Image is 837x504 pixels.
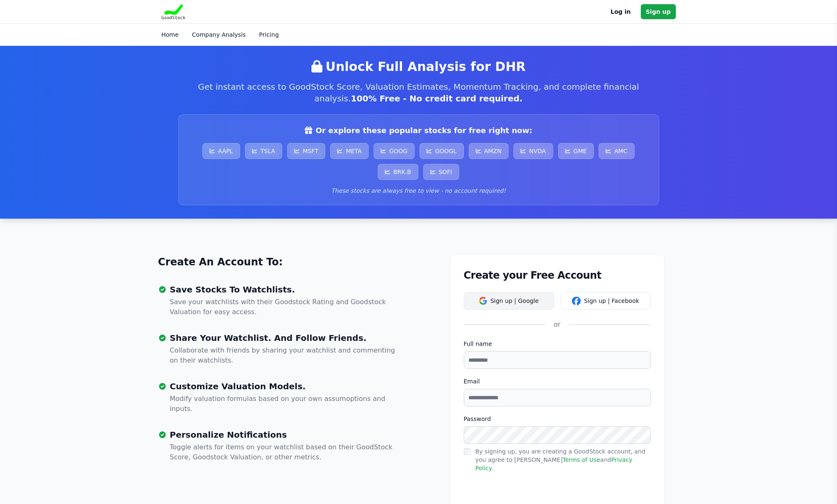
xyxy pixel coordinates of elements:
[202,143,240,159] a: AAPL
[170,431,402,439] h3: Personalize Notifications
[558,143,594,159] a: GME
[378,164,418,180] a: BRK.B
[469,143,509,159] a: AMZN
[162,4,186,19] img: Goodstock Logo
[475,448,645,471] label: By signing up, you are creating a GoodStock account, and you agree to [PERSON_NAME] and .
[170,394,402,414] p: Modify valuation formulas based on your own assumoptions and inputs.
[599,143,634,159] a: AMC
[178,81,659,104] p: Get instant access to GoodStock Score, Valuation Estimates, Momentum Tracking, and complete finan...
[259,31,279,38] a: Pricing
[464,269,651,282] h1: Create your Free Account
[158,255,283,269] a: Create An Account To:
[420,143,464,159] a: GOOGL
[170,345,402,365] p: Collaborate with friends by sharing your watchlist and commenting on their watchlists.
[287,143,325,159] a: MSFT
[316,125,532,136] span: Or explore these popular stocks for free right now:
[170,285,402,294] h3: Save Stocks To Watchlists.
[351,93,522,103] span: 100% Free - No credit card required.
[330,143,369,159] a: META
[423,164,459,180] a: SOFI
[189,186,649,195] p: These stocks are always free to view - no account required!
[464,340,651,348] label: Full name
[162,31,179,38] a: Home
[513,143,553,159] a: NVDA
[170,442,402,462] p: Toggle alerts for items on your watchlist based on their GoodStock Score, Goodstock Valuation, or...
[178,59,659,74] h2: Unlock Full Analysis for DHR
[464,377,651,386] label: Email
[374,143,415,159] a: GOOG
[464,292,554,310] button: Sign up | Google
[641,4,676,19] a: Sign up
[170,334,402,342] h3: Share Your Watchlist. And Follow Friends.
[192,31,246,38] a: Company Analysis
[561,292,651,310] button: Sign up | Facebook
[611,7,631,17] a: Log in
[245,143,282,159] a: TSLA
[170,382,402,391] h3: Customize Valuation Models.
[464,415,651,423] label: Password
[170,297,402,317] p: Save your watchlists with their Goodstock Rating and Goodstock Valuation for easy access.
[563,456,600,463] a: Terms of Use
[545,320,569,330] div: or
